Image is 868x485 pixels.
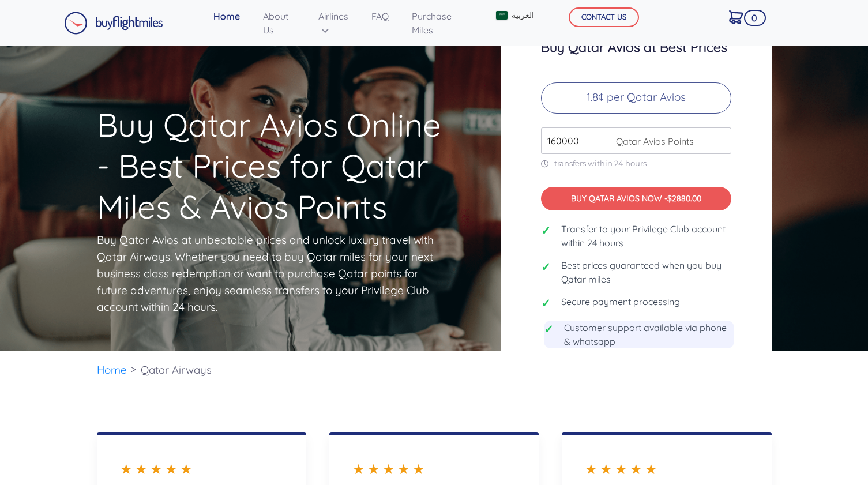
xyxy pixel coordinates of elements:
p: transfers within 24 hours [541,159,731,168]
span: Customer support available via phone & whatsapp [564,321,734,348]
span: Secure payment processing [561,295,680,309]
h1: Buy Qatar Avios Online - Best Prices for Qatar Miles & Avios Points [97,39,456,227]
span: ✓ [544,321,555,338]
button: CONTACT US [569,7,639,27]
div: ★★★★★ [352,458,516,479]
a: 0 [724,5,748,29]
a: Home [209,5,245,28]
span: Qatar Avios Points [610,134,694,148]
span: ✓ [541,258,553,276]
span: ✓ [541,222,553,239]
a: About Us [258,5,300,42]
span: Transfer to your Privilege Club account within 24 hours [561,222,731,250]
p: Buy Qatar Avios at unbeatable prices and unlock luxury travel with Qatar Airways. Whether you nee... [97,232,437,315]
span: ✓ [541,295,553,312]
img: Arabic [496,11,508,20]
a: FAQ [367,5,393,28]
span: $2880.00 [667,193,701,204]
a: العربية [491,5,538,26]
p: 1.8¢ per Qatar Avios [541,82,731,114]
h3: Buy Qatar Avios at Best Prices [541,40,731,55]
span: Best prices guaranteed when you buy Qatar miles [561,258,731,286]
span: 0 [744,10,765,26]
a: Home [97,363,127,377]
div: ★★★★★ [585,458,748,479]
img: Buy Flight Miles Logo [64,12,163,35]
a: Purchase Miles [407,5,472,42]
li: Qatar Airways [135,351,217,389]
button: BUY QATAR AVIOS NOW -$2880.00 [541,187,731,210]
div: ★★★★★ [120,458,283,479]
a: Airlines [314,5,353,42]
a: Buy Flight Miles Logo [64,9,163,37]
img: Cart [729,10,743,24]
span: العربية [512,9,534,21]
